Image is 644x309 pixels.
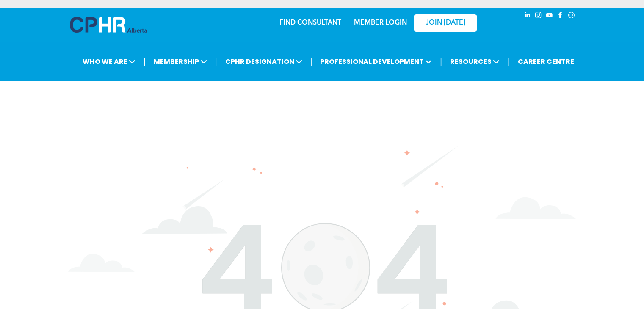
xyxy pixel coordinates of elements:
[414,14,477,32] a: JOIN [DATE]
[310,53,312,70] li: |
[515,54,577,69] a: CAREER CENTRE
[144,53,146,70] li: |
[70,17,147,33] img: A blue and white logo for cp alberta
[545,11,554,22] a: youtube
[440,53,442,70] li: |
[318,54,434,69] span: PROFESSIONAL DEVELOPMENT
[151,54,210,69] span: MEMBERSHIP
[556,11,565,22] a: facebook
[448,54,502,69] span: RESOURCES
[567,11,576,22] a: Social network
[523,11,532,22] a: linkedin
[534,11,543,22] a: instagram
[223,54,305,69] span: CPHR DESIGNATION
[508,53,510,70] li: |
[354,19,407,26] a: MEMBER LOGIN
[80,54,138,69] span: WHO WE ARE
[426,19,465,27] span: JOIN [DATE]
[215,53,217,70] li: |
[279,19,341,26] a: FIND CONSULTANT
